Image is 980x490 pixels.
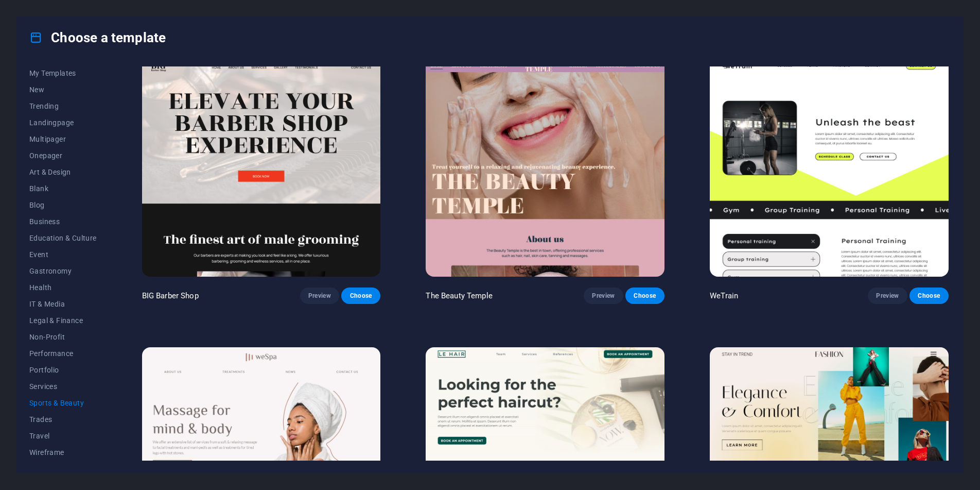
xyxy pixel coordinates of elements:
button: Portfolio [29,362,97,378]
button: Landingpage [29,114,97,131]
button: Services [29,378,97,395]
p: The Beauty Temple [426,291,492,301]
button: Travel [29,428,97,444]
span: Trending [29,102,97,110]
span: Blank [29,184,97,193]
span: Choose [634,292,656,300]
button: Preview [584,288,623,304]
span: Health [29,283,97,292]
button: Sports & Beauty [29,395,97,411]
span: Preview [308,292,331,300]
span: Art & Design [29,168,97,176]
span: Performance [29,349,97,358]
button: Blog [29,197,97,213]
span: IT & Media [29,300,97,308]
button: Gastronomy [29,263,97,279]
span: New [29,86,97,94]
button: Non-Profit [29,329,97,345]
img: WeTrain [710,57,949,277]
span: Education & Culture [29,234,97,242]
p: WeTrain [710,291,738,301]
img: The Beauty Temple [426,57,664,277]
p: BIG Barber Shop [142,291,199,301]
button: Onepager [29,147,97,164]
button: Wireframe [29,444,97,461]
span: Multipager [29,135,97,143]
span: Event [29,250,97,259]
span: Travel [29,432,97,440]
button: Health [29,279,97,296]
button: Preview [300,288,339,304]
span: Choose [349,292,372,300]
span: Preview [592,292,615,300]
span: My Templates [29,69,97,77]
span: Onepager [29,151,97,160]
img: BIG Barber Shop [142,57,381,277]
span: Wireframe [29,448,97,457]
span: Trades [29,415,97,424]
button: New [29,81,97,98]
button: Trending [29,98,97,114]
span: Landingpage [29,119,97,127]
span: Services [29,382,97,391]
span: Blog [29,201,97,209]
button: IT & Media [29,296,97,312]
button: My Templates [29,65,97,81]
span: Preview [876,292,899,300]
span: Choose [918,292,940,300]
button: Education & Culture [29,230,97,246]
button: Choose [909,288,949,304]
button: Art & Design [29,164,97,180]
button: Preview [868,288,907,304]
button: Choose [341,288,380,304]
button: Multipager [29,131,97,147]
span: Portfolio [29,366,97,374]
button: Performance [29,345,97,362]
button: Trades [29,411,97,428]
h4: Choose a template [29,29,166,46]
button: Choose [625,288,664,304]
span: Sports & Beauty [29,399,97,407]
span: Gastronomy [29,267,97,275]
span: Legal & Finance [29,316,97,325]
button: Legal & Finance [29,312,97,329]
span: Business [29,217,97,226]
button: Event [29,246,97,263]
button: Blank [29,180,97,197]
span: Non-Profit [29,333,97,341]
button: Business [29,213,97,230]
